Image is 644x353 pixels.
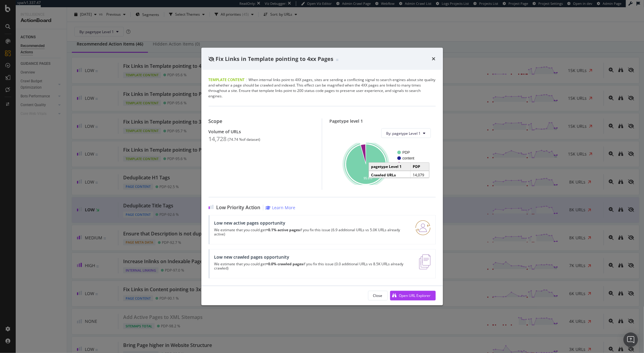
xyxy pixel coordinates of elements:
div: Low new crawled pages opportunity [214,254,412,260]
p: We estimate that you could get if you fix this issue (0.0 additional URLs vs 8.5K URLs already cr... [214,262,412,270]
div: Close [373,293,383,298]
div: modal [201,48,443,305]
div: Pagetype level 1 [329,118,436,124]
div: Low new active pages opportunity [214,220,408,225]
span: Fix Links in Template pointing to 4xx Pages [216,55,334,62]
div: eye-slash [209,56,215,61]
button: By: pagetype Level 1 [381,128,431,138]
div: ( 74.74 % of dataset ) [228,137,261,142]
text: stores [402,168,412,172]
span: Low Priority Action [216,205,261,210]
span: Template Content [209,77,245,82]
svg: A chart. [334,143,431,185]
div: Volume of URLs [209,129,315,134]
div: times [432,55,436,63]
text: PLP [402,162,409,166]
div: Open URL Explorer [399,293,431,298]
button: Open URL Explorer [390,291,436,301]
img: Equal [336,59,338,61]
div: 14,728 [209,135,227,143]
div: When internal links point to 4XX pages, sites are sending a conflicting signal to search engines ... [209,77,436,99]
p: We estimate that you could get if you fix this issue (6.9 additional URLs vs 5.0K URLs already ac... [214,228,408,236]
a: Learn More [266,205,296,210]
text: content [402,156,415,160]
div: Open Intercom Messenger [623,333,638,347]
button: Close [368,291,388,301]
text: PDP [402,150,410,155]
text: Other [402,173,412,178]
strong: +0.0% crawled pages [266,261,303,266]
div: Scope [209,118,315,124]
strong: +0.1% active pages [266,227,300,232]
img: e5DMFwAAAABJRU5ErkJggg== [419,254,430,269]
div: Learn More [272,205,296,210]
span: | [246,77,248,82]
text: 95.6% [364,177,372,180]
img: RO06QsNG.png [415,220,431,235]
span: By: pagetype Level 1 [386,131,421,136]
